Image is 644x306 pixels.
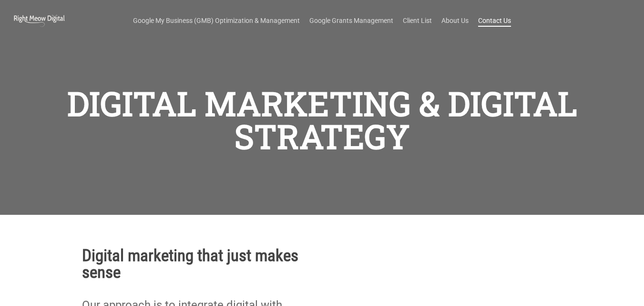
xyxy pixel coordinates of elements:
[43,82,601,158] h1: DIGITAL MARKETING & DIGITAL STRATEGY
[478,16,511,25] a: Contact Us
[403,16,432,25] a: Client List
[309,16,393,25] a: Google Grants Management
[82,247,301,281] h2: Digital marketing that just makes sense
[441,16,469,25] a: About Us
[133,16,300,25] a: Google My Business (GMB) Optimization & Management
